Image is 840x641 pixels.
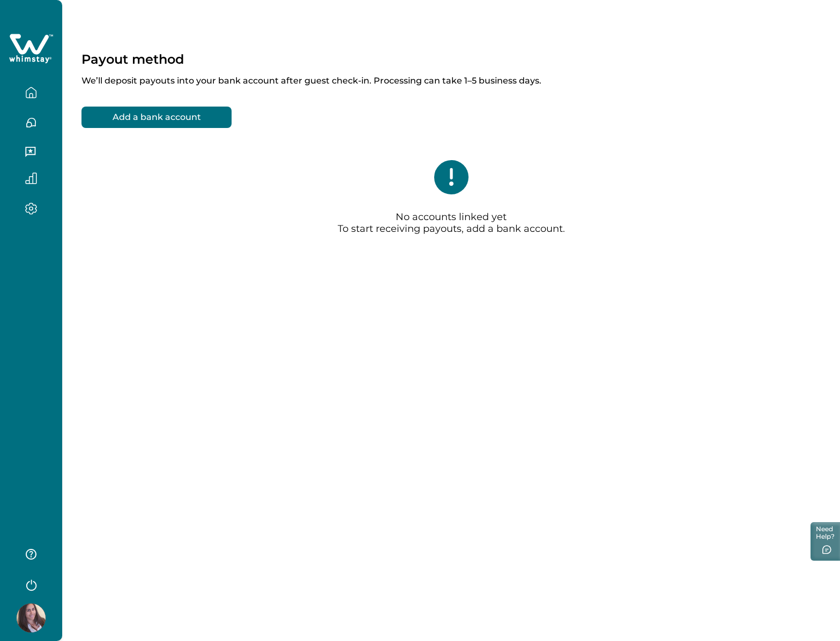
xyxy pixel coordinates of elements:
[17,604,46,632] img: Whimstay Host
[338,212,565,235] p: No accounts linked yet To start receiving payouts, add a bank account.
[81,107,232,128] button: Add a bank account
[81,67,821,86] p: We’ll deposit payouts into your bank account after guest check-in. Processing can take 1–5 busine...
[81,51,184,67] p: Payout method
